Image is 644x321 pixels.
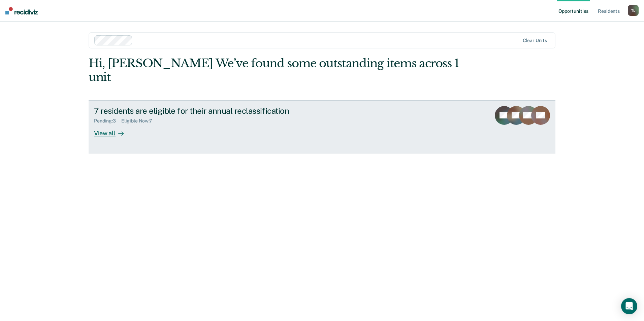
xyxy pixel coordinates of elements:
[628,5,639,16] div: T L
[94,124,132,137] div: View all
[628,5,639,16] button: TL
[5,7,38,14] img: Recidiviz
[94,118,121,124] div: Pending : 3
[89,100,555,153] a: 7 residents are eligible for their annual reclassificationPending:3Eligible Now:7View all
[621,298,637,314] div: Open Intercom Messenger
[94,106,330,116] div: 7 residents are eligible for their annual reclassification
[523,38,547,43] div: Clear units
[89,57,462,84] div: Hi, [PERSON_NAME] We’ve found some outstanding items across 1 unit
[121,118,158,124] div: Eligible Now : 7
